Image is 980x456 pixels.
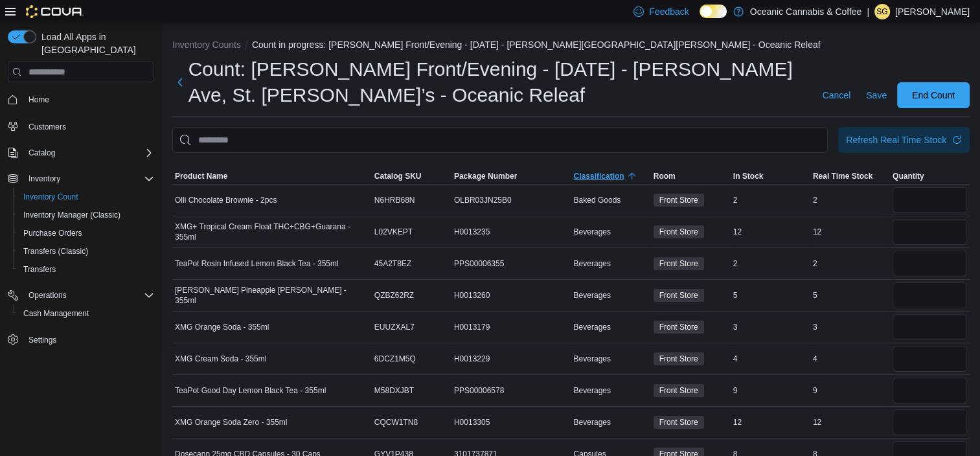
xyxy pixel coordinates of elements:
[3,144,159,162] button: Catalog
[23,246,88,256] span: Transfers (Classic)
[731,224,810,240] div: 12
[188,56,807,108] h1: Count: [PERSON_NAME] Front/Evening - [DATE] - [PERSON_NAME] Ave, St. [PERSON_NAME]’s - Oceanic Re...
[731,351,810,367] div: 4
[654,384,704,397] span: Front Store
[23,228,82,238] span: Purchase Orders
[374,354,416,364] span: 6DCZ1M5Q
[451,224,571,240] div: H0013235
[451,383,571,398] div: PPS00006578
[28,174,60,184] span: Inventory
[451,351,571,367] div: H0013229
[172,127,828,153] input: This is a search bar. After typing your query, hit enter to filter the results lower in the page.
[23,145,154,161] span: Catalog
[731,383,810,398] div: 9
[13,304,159,323] button: Cash Management
[659,194,698,206] span: Front Store
[23,308,89,319] span: Cash Management
[18,244,93,259] a: Transfers (Classic)
[912,89,955,102] span: End Count
[659,353,698,365] span: Front Store
[451,415,571,430] div: H0013305
[731,415,810,430] div: 12
[654,194,704,207] span: Front Store
[846,133,946,146] div: Refresh Real Time Stock
[649,5,689,18] span: Feedback
[175,385,326,396] span: TeaPot Good Day Lemon Black Tea - 355ml
[374,195,415,205] span: N6HRB68N
[23,171,154,187] span: Inventory
[23,288,72,303] button: Operations
[897,82,970,108] button: End Count
[861,82,892,108] button: Save
[36,30,154,56] span: Load All Apps in [GEOGRAPHIC_DATA]
[374,322,415,332] span: EUUZXAL7
[175,222,369,242] span: XMG+ Tropical Cream Float THC+CBG+Guarana - 355ml
[13,260,159,279] button: Transfers
[731,256,810,271] div: 2
[659,385,698,396] span: Front Store
[573,322,610,332] span: Beverages
[3,286,159,304] button: Operations
[18,189,154,205] span: Inventory Count
[18,306,94,321] a: Cash Management
[23,91,154,108] span: Home
[23,332,62,348] a: Settings
[374,417,418,427] span: CQCW1TN8
[372,168,451,184] button: Catalog SKU
[573,171,624,181] span: Classification
[750,4,862,19] p: Oceanic Cannabis & Coffee
[573,417,610,427] span: Beverages
[573,354,610,364] span: Beverages
[810,351,890,367] div: 4
[893,171,924,181] span: Quantity
[733,171,764,181] span: In Stock
[810,319,890,335] div: 3
[571,168,650,184] button: Classification
[374,385,414,396] span: M58DXJBT
[28,335,56,345] span: Settings
[700,5,727,18] input: Dark Mode
[451,192,571,208] div: OLBR03JN25B0
[838,127,970,153] button: Refresh Real Time Stock
[175,195,277,205] span: Olli Chocolate Brownie - 2pcs
[172,69,188,95] button: Next
[23,92,54,108] a: Home
[23,171,65,187] button: Inventory
[573,290,610,301] span: Beverages
[175,354,266,364] span: XMG Cream Soda - 355ml
[890,168,970,184] button: Quantity
[18,225,154,241] span: Purchase Orders
[374,171,422,181] span: Catalog SKU
[659,416,698,428] span: Front Store
[810,192,890,208] div: 2
[252,40,821,50] button: Count in progress: [PERSON_NAME] Front/Evening - [DATE] - [PERSON_NAME][GEOGRAPHIC_DATA][PERSON_N...
[3,117,159,135] button: Customers
[18,207,126,223] a: Inventory Manager (Classic)
[810,288,890,303] div: 5
[23,288,154,303] span: Operations
[175,417,287,427] span: XMG Orange Soda Zero - 355ml
[3,90,159,109] button: Home
[659,290,698,301] span: Front Store
[23,118,154,134] span: Customers
[573,385,610,396] span: Beverages
[26,5,84,18] img: Cova
[731,168,810,184] button: In Stock
[867,4,869,19] p: |
[28,148,55,158] span: Catalog
[866,89,887,102] span: Save
[874,4,890,19] div: Shehan Gunasena
[374,227,413,237] span: L02VKEPT
[810,224,890,240] div: 12
[175,322,269,332] span: XMG Orange Soda - 355ml
[13,188,159,206] button: Inventory Count
[810,383,890,398] div: 9
[731,319,810,335] div: 3
[374,290,414,301] span: QZBZ62RZ
[451,256,571,271] div: PPS00006355
[573,258,610,269] span: Beverages
[18,244,154,259] span: Transfers (Classic)
[374,258,411,269] span: 45A2T8EZ
[18,189,84,205] a: Inventory Count
[573,195,621,205] span: Baked Goods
